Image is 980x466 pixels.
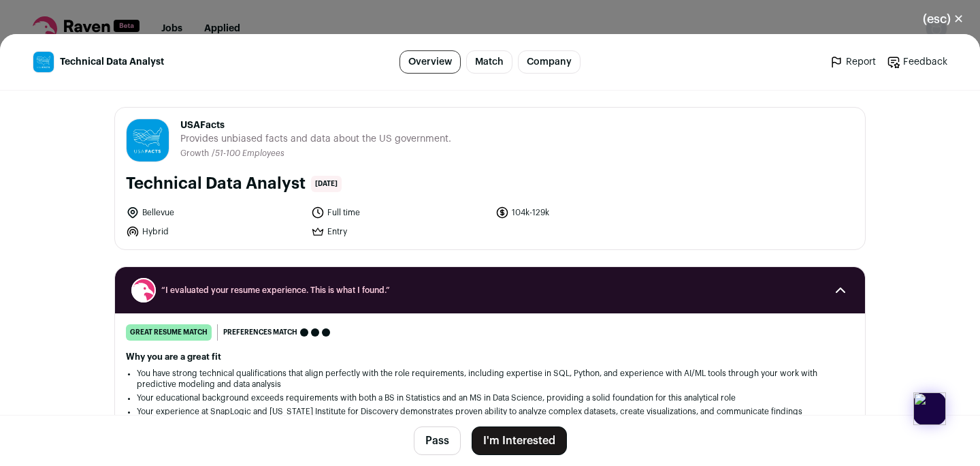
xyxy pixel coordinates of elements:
a: Overview [399,50,461,74]
img: e600cc9f429643a1ffa31580929cb899dd148d81b6326b156efab50d06274845.jpg [33,52,54,72]
span: Provides unbiased facts and data about the US government. [180,132,451,146]
a: Feedback [887,55,947,69]
span: [DATE] [311,176,342,192]
li: Bellevue [126,206,303,219]
li: Full time [311,206,488,219]
button: I'm Interested [472,426,567,455]
li: Hybrid [126,225,303,238]
li: Your educational background exceeds requirements with both a BS in Statistics and an MS in Data S... [137,392,843,403]
a: Match [466,50,512,74]
span: USAFacts [180,119,451,132]
span: Preferences match [223,326,297,339]
h2: Why you are a great fit [126,352,854,362]
span: 51-100 Employees [215,149,284,157]
li: / [212,149,284,159]
img: app-logo.png [913,392,946,425]
span: Technical Data Analyst [60,55,164,69]
button: Close modal [906,4,980,34]
li: 104k-129k [495,206,672,219]
button: Pass [414,426,461,455]
li: Your experience at SnapLogic and [US_STATE] Institute for Discovery demonstrates proven ability t... [137,406,843,428]
a: Report [830,55,876,69]
div: great resume match [126,324,212,341]
li: Growth [180,149,212,159]
li: Entry [311,225,488,238]
img: e600cc9f429643a1ffa31580929cb899dd148d81b6326b156efab50d06274845.jpg [127,119,169,161]
span: “I evaluated your resume experience. This is what I found.” [161,285,819,296]
h1: Technical Data Analyst [126,173,306,195]
a: Company [518,50,581,74]
li: You have strong technical qualifications that align perfectly with the role requirements, includi... [137,368,843,390]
